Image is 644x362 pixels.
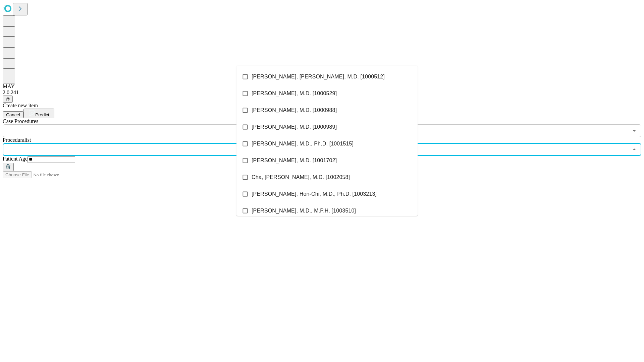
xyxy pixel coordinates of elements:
[3,103,38,108] span: Create new item
[252,207,356,215] span: [PERSON_NAME], M.D., M.P.H. [1003510]
[3,156,28,162] span: Patient Age
[3,83,641,89] div: MAY
[252,140,354,148] span: [PERSON_NAME], M.D., Ph.D. [1001515]
[3,137,31,143] span: Proceduralist
[35,112,49,117] span: Predict
[630,126,639,135] button: Open
[6,112,20,117] span: Cancel
[252,190,377,198] span: [PERSON_NAME], Hon-Chi, M.D., Ph.D. [1003213]
[252,173,350,181] span: Cha, [PERSON_NAME], M.D. [1002058]
[3,111,23,118] button: Cancel
[3,96,13,103] button: @
[5,97,10,102] span: @
[252,106,337,114] span: [PERSON_NAME], M.D. [1000988]
[23,109,54,118] button: Predict
[630,145,639,154] button: Close
[252,73,385,81] span: [PERSON_NAME], [PERSON_NAME], M.D. [1000512]
[3,118,38,124] span: Scheduled Procedure
[252,123,337,131] span: [PERSON_NAME], M.D. [1000989]
[3,89,641,96] div: 2.0.241
[252,89,337,98] span: [PERSON_NAME], M.D. [1000529]
[252,157,337,165] span: [PERSON_NAME], M.D. [1001702]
